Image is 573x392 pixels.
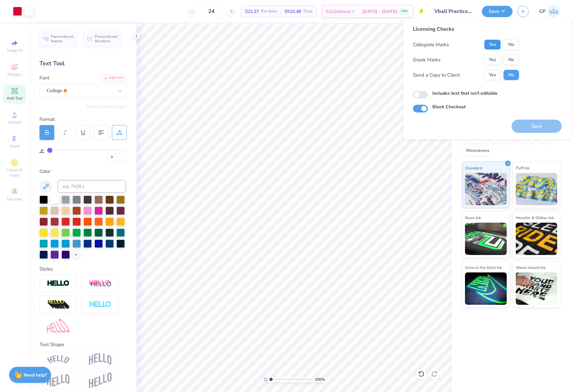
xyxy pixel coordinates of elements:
img: Water based Ink [516,272,557,305]
span: Clipart & logos [3,167,26,178]
div: Text Shape [39,341,126,348]
span: Image AI [7,48,22,53]
div: Collegiate Marks [413,41,449,48]
div: Text Tool [39,59,126,68]
label: Font [39,74,49,82]
img: Flag [47,374,70,387]
span: Puff Ink [516,164,529,171]
a: GP [539,5,560,18]
img: Arch [89,353,112,366]
span: $510.48 [285,8,301,15]
img: 3d Illusion [47,300,70,310]
img: Stroke [47,280,70,287]
span: Neon Ink [465,214,481,221]
button: No [503,39,519,50]
div: Licensing Checks [413,25,519,33]
span: Glow in the Dark Ink [465,264,502,271]
span: Add Text [7,96,22,101]
strong: Need help? [24,372,47,378]
button: Yes [484,70,501,80]
button: Save [482,6,513,17]
span: Standard [465,164,482,171]
span: Personalized Names [51,34,74,43]
span: Personalized Numbers [95,34,118,43]
div: Add Font [101,74,126,82]
label: Includes text that isn't editable [432,90,498,97]
div: Rhinestones [462,146,493,156]
button: No [503,55,519,65]
img: Standard [465,173,507,205]
span: Designs [7,72,22,77]
span: 100 % [315,376,325,382]
span: Greek [10,143,20,149]
span: Upload [8,120,21,125]
span: [DATE] - [DATE] [362,8,397,15]
button: No [503,70,519,80]
input: e.g. 7428 c [58,180,126,193]
div: Color [39,168,126,175]
button: Yes [484,55,501,65]
span: $21.27 [245,8,259,15]
img: Free Distort [47,319,70,333]
img: Germaine Penalosa [547,5,560,18]
span: Est. Delivery [326,8,351,15]
span: Water based Ink [516,264,546,271]
button: Yes [484,39,501,50]
label: Block Checkout [432,103,466,110]
span: Decorate [7,196,22,202]
img: Metallic & Glitter Ink [516,223,557,255]
img: Rise [89,373,112,388]
div: Format [39,116,127,123]
input: – – [199,5,224,17]
img: Neon Ink [465,223,507,255]
span: Total [303,8,313,15]
img: Negative Space [89,301,112,308]
div: Send a Copy to Client [413,71,460,79]
span: Per Item [261,8,277,15]
span: GP [539,8,546,15]
img: Shadow [89,280,112,288]
img: Arc [47,355,70,364]
span: Metallic & Glitter Ink [516,214,554,221]
div: Greek Marks [413,56,440,64]
input: Untitled Design [429,5,477,18]
img: Puff Ink [516,173,557,205]
span: FREE [401,9,408,14]
button: Switch to Greek Letters [86,104,126,109]
div: Styles [39,265,126,273]
img: Glow in the Dark Ink [465,272,507,305]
